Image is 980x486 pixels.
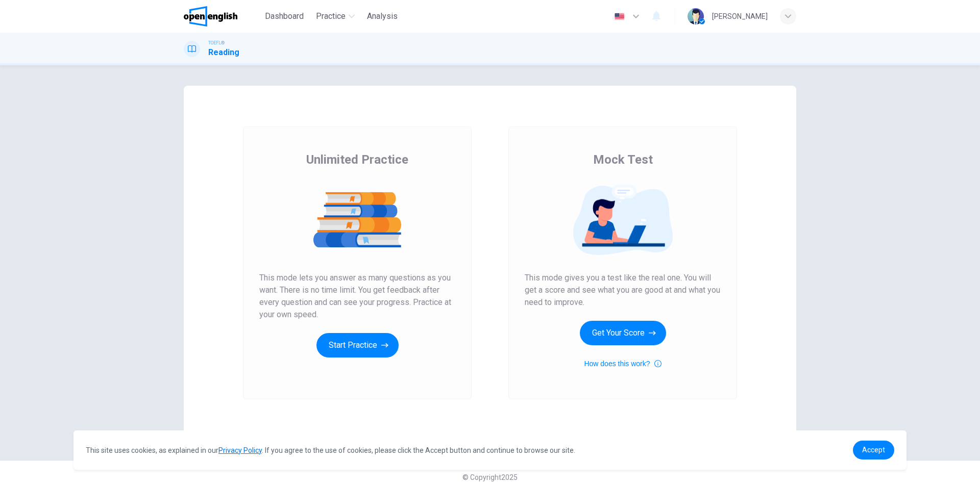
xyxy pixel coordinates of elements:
div: cookieconsent [73,430,906,470]
img: OpenEnglish logo [184,6,237,27]
button: Dashboard [261,7,308,25]
a: Privacy Policy [218,446,262,454]
button: Get Your Score [580,321,666,345]
span: Accept [862,446,885,454]
span: Analysis [367,10,398,22]
img: Profile picture [688,8,704,24]
button: Analysis [363,7,402,25]
button: Start Practice [316,333,399,357]
span: This mode gives you a test like the real one. You will get a score and see what you are good at a... [525,272,721,309]
span: Mock Test [593,151,653,168]
span: Unlimited Practice [306,151,408,168]
button: How does this work? [584,357,661,370]
span: © Copyright 2025 [462,473,518,481]
span: This mode lets you answer as many questions as you want. There is no time limit. You get feedback... [259,272,455,321]
span: Practice [316,10,346,22]
img: en [613,13,626,20]
h1: Reading [208,46,239,59]
button: Practice [312,7,359,25]
a: OpenEnglish logo [184,6,261,27]
a: dismiss cookie message [853,441,894,459]
div: [PERSON_NAME] [712,10,768,22]
span: This site uses cookies, as explained in our . If you agree to the use of cookies, please click th... [86,446,575,454]
span: TOEFL® [208,39,225,46]
span: Dashboard [265,10,304,22]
